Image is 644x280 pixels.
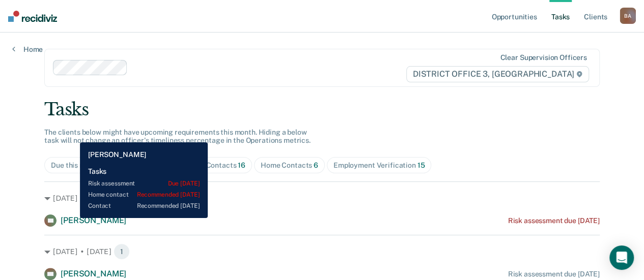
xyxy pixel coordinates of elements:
div: Tasks [44,99,600,120]
span: [PERSON_NAME] [61,269,126,278]
div: Risk assessment due [DATE] [508,216,599,225]
span: 16 [238,161,245,169]
span: 1 [114,190,130,206]
span: 1 [114,243,130,260]
div: Open Intercom Messenger [609,245,634,270]
div: Clear supervision officers [500,53,586,62]
div: Risk Assessments [126,161,191,170]
div: Home Contacts [261,161,318,170]
span: The clients below might have upcoming requirements this month. Hiding a below task will not chang... [44,128,311,145]
span: [PERSON_NAME] [61,215,126,225]
div: Risk assessment due [DATE] [508,270,599,278]
div: B A [620,8,636,24]
span: 2 [187,161,191,169]
span: DISTRICT OFFICE 3, [GEOGRAPHIC_DATA] [406,66,589,82]
div: Employment Verification [333,161,425,170]
div: Due this month [51,161,110,170]
a: Home [12,45,43,54]
div: [DATE] • [DATE] 1 [44,190,600,206]
span: 15 [417,161,425,169]
span: 6 [314,161,318,169]
span: 24 [102,161,110,169]
div: [DATE] • [DATE] 1 [44,243,600,260]
img: Recidiviz [8,11,57,22]
div: Contacts [206,161,245,170]
button: BA [620,8,636,24]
